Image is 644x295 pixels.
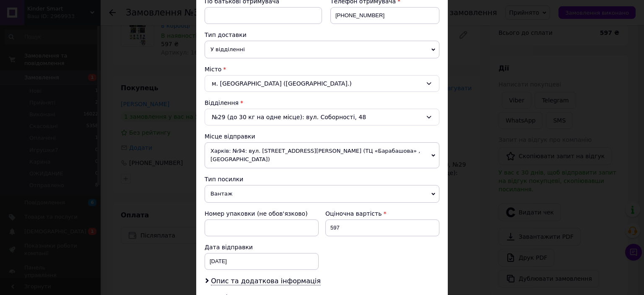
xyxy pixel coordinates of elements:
[205,185,439,203] span: Вантаж
[205,41,439,58] span: У відділенні
[205,209,319,218] div: Номер упаковки (не обов'язково)
[205,142,439,168] span: Харків: №94: вул. [STREET_ADDRESS][PERSON_NAME] (ТЦ «Барабашова» , [GEOGRAPHIC_DATA])
[205,243,319,251] div: Дата відправки
[205,99,439,107] div: Відділення
[211,277,321,285] span: Опис та додаткова інформація
[205,65,439,73] div: Місто
[205,31,247,38] span: Тип доставки
[325,209,439,218] div: Оціночна вартість
[330,7,439,24] input: +380
[205,109,439,125] div: №29 (до 30 кг на одне місце): вул. Соборності, 48
[205,75,439,92] div: м. [GEOGRAPHIC_DATA] ([GEOGRAPHIC_DATA].)
[205,176,243,183] span: Тип посилки
[205,133,255,140] span: Місце відправки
